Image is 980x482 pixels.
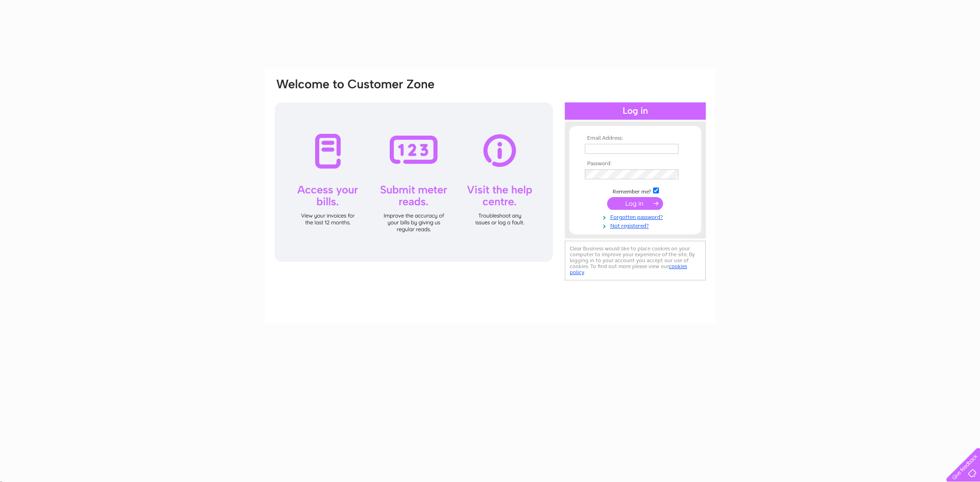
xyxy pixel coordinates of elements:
[607,197,663,210] input: Submit
[585,212,688,221] a: Forgotten password?
[583,186,688,195] td: Remember me?
[570,263,687,275] a: cookies policy
[583,161,688,167] th: Password:
[565,241,706,280] div: Clear Business would like to place cookies on your computer to improve your experience of the sit...
[585,221,688,229] a: Not registered?
[583,135,688,142] th: Email Address:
